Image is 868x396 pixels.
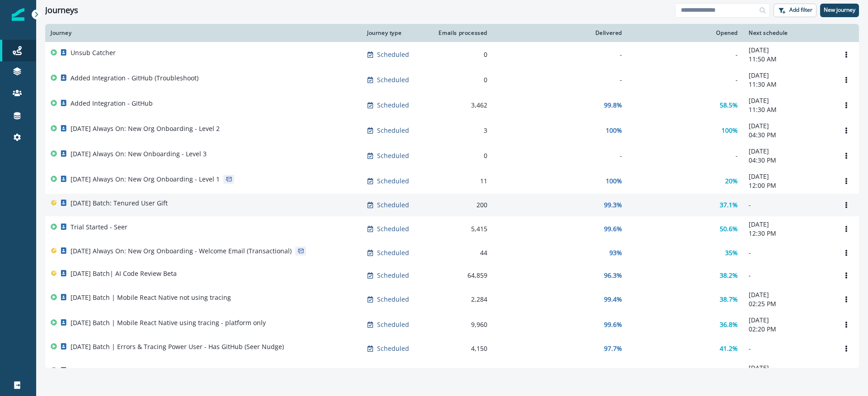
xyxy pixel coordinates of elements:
[435,295,487,304] div: 2,284
[749,271,828,280] p: -
[377,126,409,135] p: Scheduled
[71,318,266,327] p: [DATE] Batch | Mobile React Native using tracing - platform only
[725,177,738,186] p: 20%
[749,181,828,190] p: 12:00 PM
[720,295,738,304] p: 38.7%
[377,101,409,110] p: Scheduled
[839,198,854,212] button: Options
[435,271,487,280] div: 64,859
[71,124,220,133] p: [DATE] Always On: New Org Onboarding - Level 2
[604,344,622,353] p: 97.7%
[789,7,812,13] p: Add filter
[377,271,409,280] p: Scheduled
[720,320,738,329] p: 36.8%
[377,344,409,353] p: Scheduled
[71,342,284,351] p: [DATE] Batch | Errors & Tracing Power User - Has GitHub (Seer Nudge)
[839,124,854,137] button: Options
[720,200,738,210] p: 37.1%
[71,293,231,302] p: [DATE] Batch | Mobile React Native not using tracing
[839,48,854,61] button: Options
[720,344,738,353] p: 41.2%
[749,325,828,334] p: 02:20 PM
[749,55,828,64] p: 11:50 AM
[839,342,854,355] button: Options
[71,269,177,278] p: [DATE] Batch| AI Code Review Beta
[604,295,622,304] p: 99.4%
[720,271,738,280] p: 38.2%
[435,224,487,233] div: 5,415
[749,105,828,114] p: 11:30 AM
[839,293,854,306] button: Options
[45,216,859,242] a: Trial Started - SeerScheduled5,41599.6%50.6%[DATE]12:30 PMOptions
[377,177,409,186] p: Scheduled
[749,80,828,89] p: 11:30 AM
[71,366,281,375] p: [DATE] Batch | Errors & Tracing Power User - No GitHub (Logs Nudge)
[749,147,828,156] p: [DATE]
[774,4,816,17] button: Add filter
[749,290,828,299] p: [DATE]
[45,93,859,118] a: Added Integration - GitHubScheduled3,46299.8%58.5%[DATE]11:30 AMOptions
[839,98,854,112] button: Options
[377,50,409,59] p: Scheduled
[377,320,409,329] p: Scheduled
[51,29,356,37] div: Journey
[749,29,828,37] div: Next schedule
[839,149,854,163] button: Options
[435,177,487,186] div: 11
[824,7,855,13] p: New journey
[45,194,859,216] a: [DATE] Batch: Tenured User GiftScheduled20099.3%37.1%-Options
[606,177,622,186] p: 100%
[45,242,859,264] a: [DATE] Always On: New Org Onboarding - Welcome Email (Transactional)Scheduled4493%35%-Options
[377,75,409,84] p: Scheduled
[749,156,828,165] p: 04:30 PM
[609,248,622,257] p: 93%
[749,96,828,105] p: [DATE]
[498,50,622,59] div: -
[749,248,828,257] p: -
[606,126,622,135] p: 100%
[377,248,409,257] p: Scheduled
[71,175,220,184] p: [DATE] Always On: New Org Onboarding - Level 1
[498,75,622,84] div: -
[45,360,859,385] a: [DATE] Batch | Errors & Tracing Power User - No GitHub (Logs Nudge)Scheduled3,51596.5%35.5%[DATE]...
[71,74,198,83] p: Added Integration - GitHub (Troubleshoot)
[45,264,859,287] a: [DATE] Batch| AI Code Review BetaScheduled64,85996.3%38.2%-Options
[435,151,487,160] div: 0
[839,222,854,236] button: Options
[720,101,738,110] p: 58.5%
[45,168,859,194] a: [DATE] Always On: New Org Onboarding - Level 1Scheduled11100%20%[DATE]12:00 PMOptions
[839,246,854,260] button: Options
[435,126,487,135] div: 3
[498,151,622,160] div: -
[71,223,127,232] p: Trial Started - Seer
[749,344,828,353] p: -
[633,151,738,160] div: -
[749,71,828,80] p: [DATE]
[45,5,78,15] h1: Journeys
[820,4,859,17] button: New journey
[45,312,859,337] a: [DATE] Batch | Mobile React Native using tracing - platform onlyScheduled9,96099.6%36.8%[DATE]02:...
[435,200,487,210] div: 200
[725,248,738,257] p: 35%
[367,29,424,37] div: Journey type
[435,320,487,329] div: 9,960
[604,200,622,210] p: 99.3%
[722,126,738,135] p: 100%
[604,320,622,329] p: 99.6%
[71,247,292,256] p: [DATE] Always On: New Org Onboarding - Welcome Email (Transactional)
[604,271,622,280] p: 96.3%
[749,121,828,130] p: [DATE]
[71,149,207,158] p: [DATE] Always On: New Onboarding - Level 3
[71,48,116,57] p: Unsub Catcher
[839,318,854,331] button: Options
[435,50,487,59] div: 0
[71,99,153,108] p: Added Integration - GitHub
[839,73,854,87] button: Options
[749,316,828,325] p: [DATE]
[749,46,828,55] p: [DATE]
[749,299,828,308] p: 02:25 PM
[749,220,828,229] p: [DATE]
[377,151,409,160] p: Scheduled
[45,287,859,312] a: [DATE] Batch | Mobile React Native not using tracingScheduled2,28499.4%38.7%[DATE]02:25 PMOptions
[435,29,487,37] div: Emails processed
